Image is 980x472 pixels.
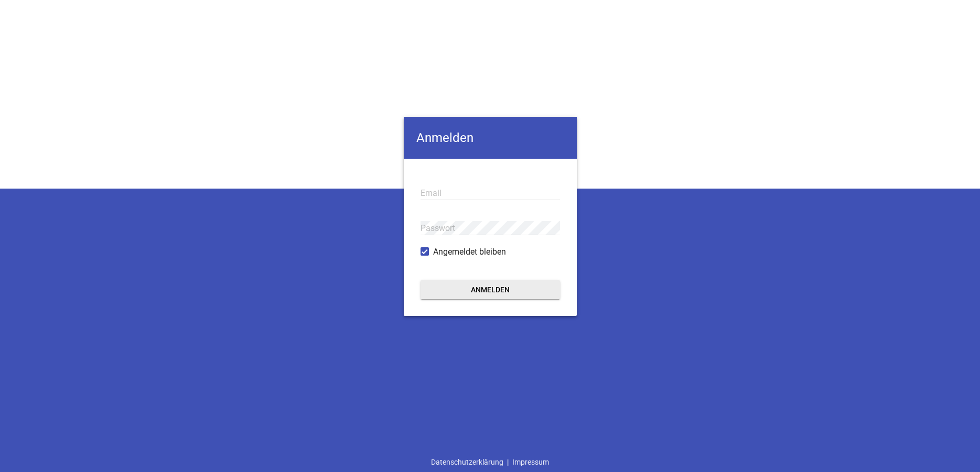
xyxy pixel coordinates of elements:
a: Impressum [509,452,553,472]
button: Anmelden [421,280,560,299]
div: | [427,452,553,472]
span: Angemeldet bleiben [433,246,506,258]
h4: Anmelden [404,117,577,159]
a: Datenschutzerklärung [427,452,507,472]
